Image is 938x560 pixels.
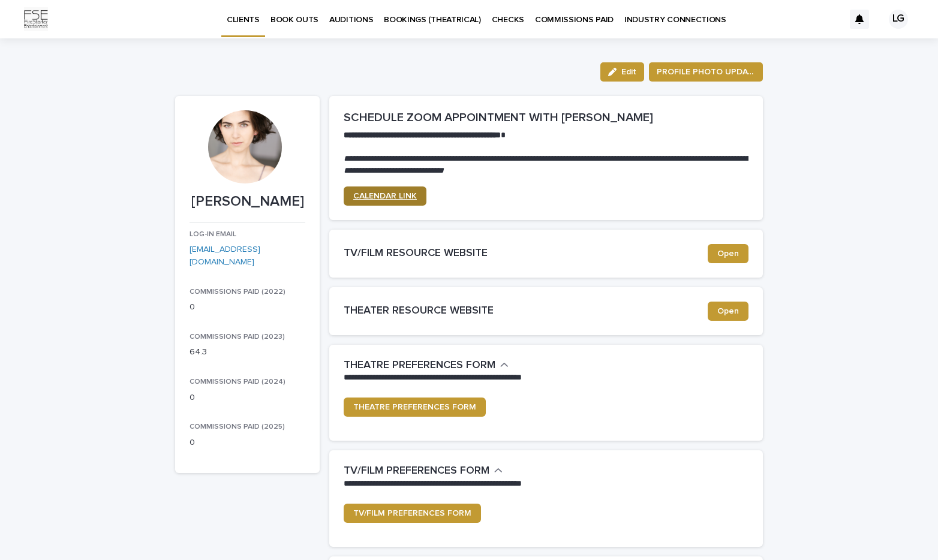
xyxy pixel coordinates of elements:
p: 0 [190,301,305,314]
p: 0 [190,436,305,449]
h2: THEATER RESOURCE WEBSITE [344,305,708,318]
button: TV/FILM PREFERENCES FORM [344,465,503,478]
a: Open [708,302,748,321]
span: TV/FILM PREFERENCES FORM [353,509,471,517]
p: 0 [190,392,305,404]
span: COMMISSIONS PAID (2025) [190,423,285,430]
div: LG [889,10,908,29]
span: COMMISSIONS PAID (2024) [190,378,285,386]
span: PROFILE PHOTO UPDATE [657,66,755,78]
h2: SCHEDULE ZOOM APPOINTMENT WITH [PERSON_NAME] [344,110,748,125]
p: 64.3 [190,346,305,359]
span: THEATRE PREFERENCES FORM [353,403,476,411]
span: Open [717,307,739,315]
button: PROFILE PHOTO UPDATE [649,62,763,82]
span: COMMISSIONS PAID (2023) [190,333,285,341]
a: TV/FILM PREFERENCES FORM [344,504,481,523]
a: [EMAIL_ADDRESS][DOMAIN_NAME] [190,245,260,266]
h2: TV/FILM RESOURCE WEBSITE [344,247,708,260]
p: [PERSON_NAME] [190,193,305,210]
span: Edit [621,68,636,76]
a: Open [708,244,748,263]
span: Open [717,249,739,258]
h2: THEATRE PREFERENCES FORM [344,359,495,372]
h2: TV/FILM PREFERENCES FORM [344,465,489,478]
button: Edit [600,62,644,82]
img: Km9EesSdRbS9ajqhBzyo [24,7,48,31]
span: CALENDAR LINK [353,192,417,200]
button: THEATRE PREFERENCES FORM [344,359,509,372]
span: LOG-IN EMAIL [190,231,236,238]
a: THEATRE PREFERENCES FORM [344,398,486,417]
span: COMMISSIONS PAID (2022) [190,288,285,296]
a: CALENDAR LINK [344,186,426,206]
